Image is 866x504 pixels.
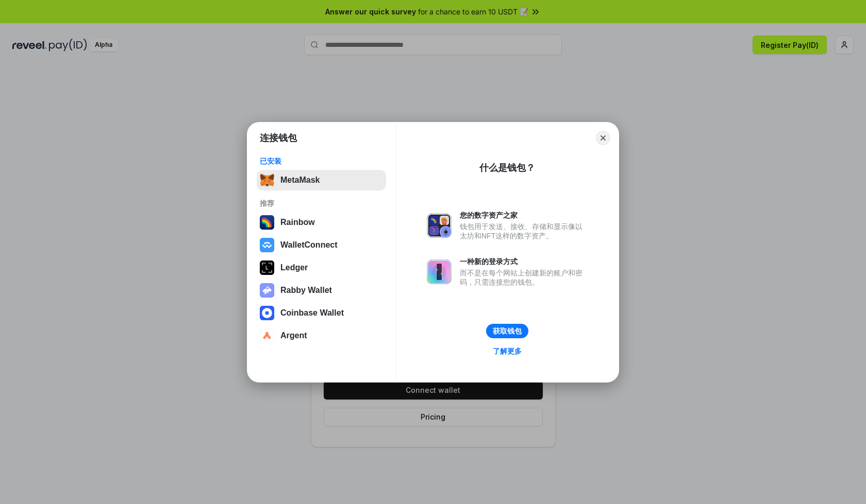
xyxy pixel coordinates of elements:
[427,213,452,238] img: svg+xml,%3Csvg%20xmlns%3D%22http%3A%2F%2Fwww.w3.org%2F2000%2Fsvg%22%20fill%3D%22none%22%20viewBox...
[257,257,386,278] button: Ledger
[257,303,386,323] button: Coinbase Wallet
[260,132,297,144] h1: 连接钱包
[479,162,535,174] div: 什么是钱包？
[260,157,383,166] div: 已安装
[260,238,274,252] img: svg+xml,%3Csvg%20width%3D%2228%22%20height%3D%2228%22%20viewBox%3D%220%200%2028%2028%22%20fill%3D...
[260,215,274,230] img: svg+xml,%3Csvg%20width%3D%22120%22%20height%3D%22120%22%20viewBox%3D%220%200%20120%20120%22%20fil...
[280,176,320,185] div: MetaMask
[460,257,588,266] div: 一种新的登录方式
[596,131,610,145] button: Close
[260,173,274,187] img: svg+xml,%3Csvg%20fill%3D%22none%22%20height%3D%2233%22%20viewBox%3D%220%200%2035%2033%22%20width%...
[257,235,386,255] button: WalletConnect
[280,308,344,318] div: Coinbase Wallet
[280,218,315,227] div: Rainbow
[257,325,386,346] button: Argent
[257,212,386,233] button: Rainbow
[460,211,588,220] div: 您的数字资产之家
[460,222,588,240] div: 钱包用于发送、接收、存储和显示像以太坊和NFT这样的数字资产。
[427,259,452,284] img: svg+xml,%3Csvg%20xmlns%3D%22http%3A%2F%2Fwww.w3.org%2F2000%2Fsvg%22%20fill%3D%22none%22%20viewBox...
[280,286,332,295] div: Rabby Wallet
[493,326,522,336] div: 获取钱包
[487,344,528,358] a: 了解更多
[493,346,522,356] div: 了解更多
[280,263,308,272] div: Ledger
[260,199,383,208] div: 推荐
[280,240,338,250] div: WalletConnect
[260,328,274,343] img: svg+xml,%3Csvg%20width%3D%2228%22%20height%3D%2228%22%20viewBox%3D%220%200%2028%2028%22%20fill%3D...
[257,280,386,301] button: Rabby Wallet
[260,260,274,275] img: svg+xml,%3Csvg%20xmlns%3D%22http%3A%2F%2Fwww.w3.org%2F2000%2Fsvg%22%20width%3D%2228%22%20height%3...
[460,268,588,287] div: 而不是在每个网站上创建新的账户和密码，只需连接您的钱包。
[260,306,274,320] img: svg+xml,%3Csvg%20width%3D%2228%22%20height%3D%2228%22%20viewBox%3D%220%200%2028%2028%22%20fill%3D...
[257,170,386,190] button: MetaMask
[280,331,307,340] div: Argent
[260,283,274,298] img: svg+xml,%3Csvg%20xmlns%3D%22http%3A%2F%2Fwww.w3.org%2F2000%2Fsvg%22%20fill%3D%22none%22%20viewBox...
[486,324,528,338] button: 获取钱包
